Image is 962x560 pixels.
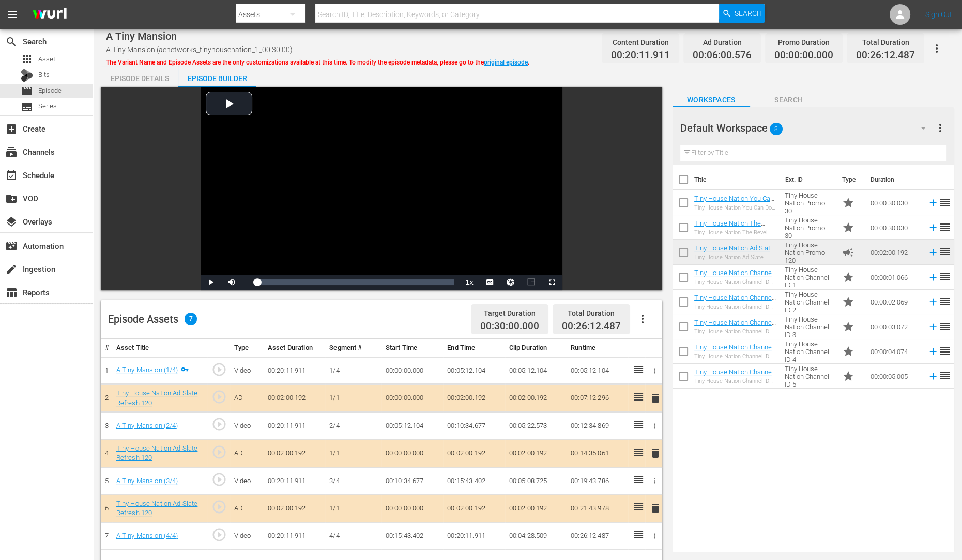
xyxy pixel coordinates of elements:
[842,246,854,259] span: Ad
[567,439,628,467] td: 00:14:35.061
[505,522,567,550] td: 00:04:28.509
[443,494,505,522] td: 00:02:00.192
[5,169,18,182] span: Schedule
[178,66,256,87] button: Episode Builder
[562,306,621,321] div: Total Duration
[649,391,662,406] button: delete
[939,221,951,233] span: reorder
[101,66,178,91] div: Episode Details
[611,50,670,61] span: 00:20:11.911
[505,339,567,358] th: Clip Duration
[927,346,939,357] svg: Add to Episode
[842,321,854,333] span: Promo
[856,50,915,61] span: 00:26:12.487
[781,265,838,290] td: Tiny House Nation Channel ID 1
[21,101,33,113] span: Series
[381,522,443,550] td: 00:15:43.402
[116,389,198,407] a: Tiny House Nation Ad Slate Refresh 120
[325,339,381,358] th: Segment #
[325,412,381,440] td: 2/4
[443,357,505,385] td: 00:05:12.104
[505,468,567,495] td: 00:05:08.725
[443,412,505,440] td: 00:10:34.677
[5,216,18,228] span: Overlays
[116,532,178,539] a: A Tiny Mansion (4/4)
[116,366,178,374] a: A Tiny Mansion (1/4)
[211,417,227,432] span: play_circle_outline
[939,320,951,332] span: reorder
[101,385,112,412] td: 2
[774,50,833,61] span: 00:00:00.000
[443,385,505,412] td: 00:02:00.192
[480,321,539,332] span: 00:30:00.000
[694,368,776,383] a: Tiny House Nation Channel ID Refresh 5
[211,444,227,460] span: play_circle_outline
[381,339,443,358] th: Start Time
[116,444,198,462] a: Tiny House Nation Ad Slate Refresh 120
[264,468,325,495] td: 00:20:11.911
[185,313,197,325] span: 7
[693,50,752,61] span: 00:06:00.576
[694,204,777,211] div: Tiny House Nation You Can Do It Promo 30
[325,439,381,467] td: 1/1
[567,494,628,522] td: 00:21:43.978
[866,364,923,389] td: 00:00:05.005
[836,165,864,194] th: Type
[694,328,777,335] div: Tiny House Nation Channel ID Refresh 3
[866,314,923,339] td: 00:00:03.072
[381,385,443,412] td: 00:00:00.000
[5,36,18,48] span: Search
[694,353,777,360] div: Tiny House Nation Channel ID Refresh 4
[230,412,264,440] td: Video
[381,439,443,467] td: 00:00:00.000
[866,240,923,265] td: 00:02:00.192
[939,246,951,258] span: reorder
[38,86,62,96] span: Episode
[500,275,521,290] button: Jump To Time
[649,501,662,516] button: delete
[934,116,946,140] button: more_vert
[694,343,776,359] a: Tiny House Nation Channel ID Refresh 4
[38,54,55,65] span: Asset
[842,345,854,358] span: Promo
[505,412,567,440] td: 00:05:22.573
[480,306,539,321] div: Target Duration
[694,269,776,284] a: Tiny House Nation Channel ID Refresh 1
[866,339,923,364] td: 00:00:04.074
[505,439,567,467] td: 00:02:00.192
[866,265,923,290] td: 00:00:01.066
[842,370,854,382] span: Promo
[781,240,838,265] td: Tiny House Nation Promo 120
[694,254,777,261] div: Tiny House Nation Ad Slate Refresh 120
[264,357,325,385] td: 00:20:11.911
[106,59,529,66] span: The Variant Name and Episode Assets are the only customizations available at this time. To modify...
[230,522,264,550] td: Video
[927,371,939,382] svg: Add to Episode
[264,439,325,467] td: 00:02:00.192
[925,10,952,19] a: Sign Out
[694,294,776,309] a: Tiny House Nation Channel ID Refresh 2
[694,244,774,260] a: Tiny House Nation Ad Slate Refresh 120
[864,165,926,194] th: Duration
[505,385,567,412] td: 00:02:00.192
[116,500,198,517] a: Tiny House Nation Ad Slate Refresh 120
[542,275,562,290] button: Fullscreen
[567,412,628,440] td: 00:12:34.869
[443,339,505,358] th: End Time
[680,114,936,142] div: Default Workspace
[178,66,256,91] div: Episode Builder
[325,522,381,550] td: 4/4
[735,4,762,23] span: Search
[484,59,528,66] a: original episode
[927,271,939,283] svg: Add to Episode
[750,93,828,106] span: Search
[693,35,752,50] div: Ad Duration
[694,165,779,194] th: Title
[779,165,836,194] th: Ext. ID
[694,195,774,210] a: Tiny House Nation You Can Do It Promo 30
[781,364,838,389] td: Tiny House Nation Channel ID 5
[939,270,951,283] span: reorder
[781,190,838,215] td: Tiny House Nation Promo 30
[38,70,50,80] span: Bits
[567,468,628,495] td: 00:19:43.786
